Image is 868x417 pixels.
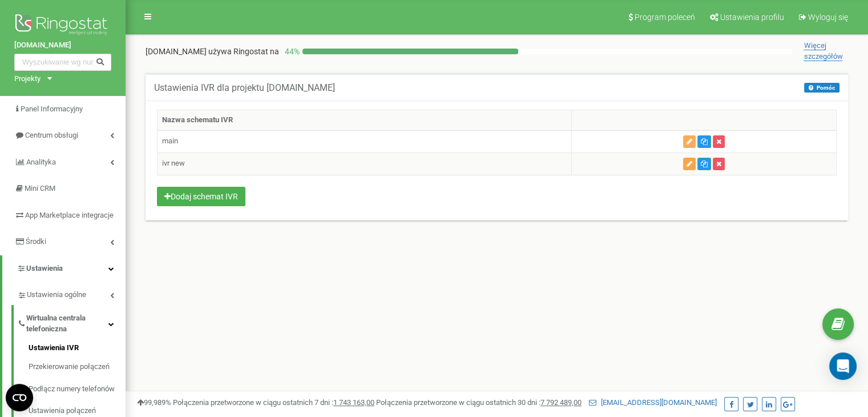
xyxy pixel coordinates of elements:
[804,83,839,93] button: Pomóc
[29,378,126,400] a: Podłącz numery telefonów
[208,47,279,56] span: używa Ringostat na
[540,398,582,407] u: 7 792 489,00
[137,398,171,407] span: 99,989%
[14,40,111,51] a: [DOMAIN_NAME]
[21,105,83,113] span: Panel Informacyjny
[25,211,114,219] span: App Marketplace integracje
[17,305,126,339] a: Wirtualna centrala telefoniczna
[14,54,111,71] input: Wyszukiwanie wg numeru
[27,290,86,300] span: Ustawienia ogólne
[2,255,126,282] a: Ustawienia
[158,130,572,153] td: main
[146,46,279,57] p: [DOMAIN_NAME]
[333,398,374,407] u: 1 743 163,00
[157,187,245,206] button: Dodaj schemat IVR
[158,110,572,131] th: Nazwa schematu IVR
[376,398,582,407] span: Połączenia przetworzone w ciągu ostatnich 30 dni :
[25,131,78,139] span: Centrum obsługi
[14,11,111,40] img: Ringostat logo
[6,384,33,411] button: Open CMP widget
[808,13,848,22] span: Wyloguj się
[635,13,695,22] span: Program poleceń
[720,13,784,22] span: Ustawienia profilu
[26,264,63,272] span: Ustawienia
[25,184,55,193] span: Mini CRM
[26,237,46,246] span: Środki
[279,46,302,57] p: 44 %
[173,398,374,407] span: Połączenia przetworzone w ciągu ostatnich 7 dni :
[804,41,842,61] span: Więcej szczegółów
[589,398,717,407] a: [EMAIL_ADDRESS][DOMAIN_NAME]
[29,343,126,356] a: Ustawienia IVR
[26,158,56,166] span: Analityka
[158,153,572,175] td: ivr new
[26,313,108,334] span: Wirtualna centrala telefoniczna
[14,74,41,85] div: Projekty
[29,356,126,378] a: Przekierowanie połączeń
[829,352,857,380] div: Open Intercom Messenger
[17,282,126,305] a: Ustawienia ogólne
[154,83,335,93] h5: Ustawienia IVR dla projektu [DOMAIN_NAME]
